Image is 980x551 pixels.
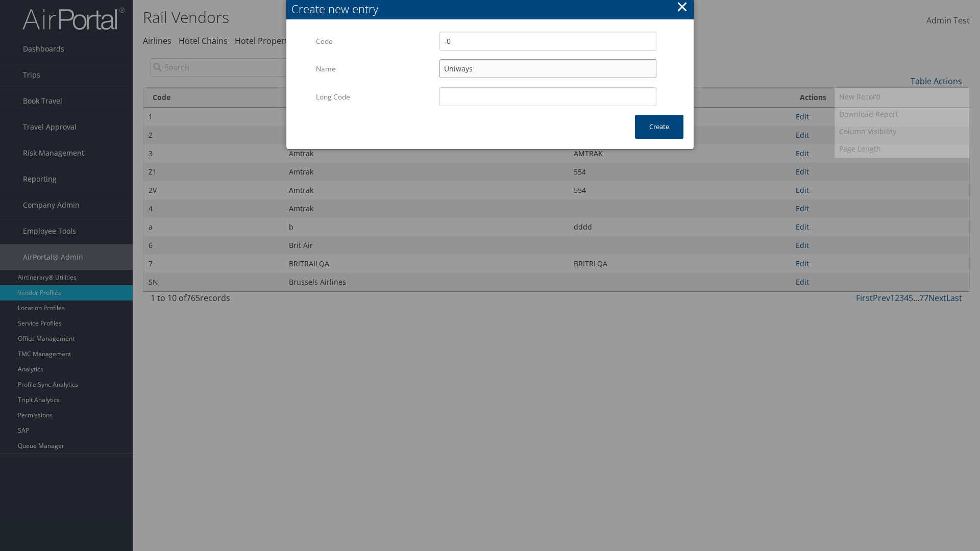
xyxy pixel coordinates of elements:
a: Column Visibility [835,123,969,140]
label: Code [316,32,432,51]
label: Long Code [316,87,432,107]
button: Create [635,115,683,139]
a: Download Report [835,106,969,123]
label: Name [316,59,432,79]
div: Create new entry [291,1,694,17]
a: Page Length [835,140,969,158]
a: New Record [835,88,969,106]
